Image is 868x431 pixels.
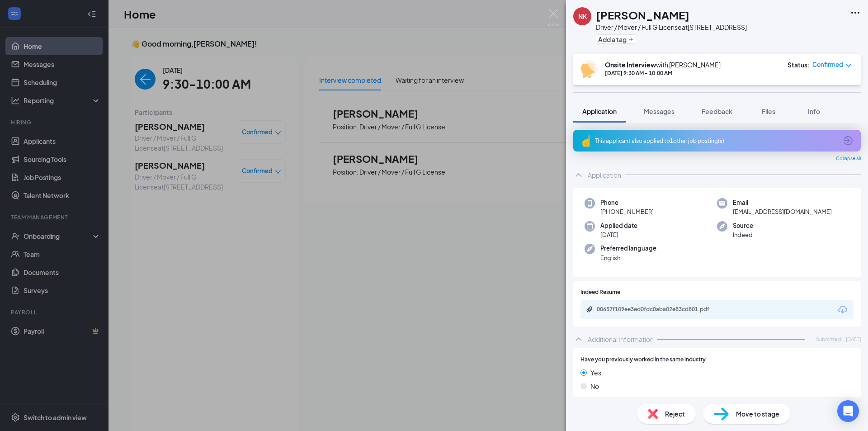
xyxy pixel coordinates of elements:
span: English [600,253,656,262]
span: Collapse all [836,155,861,162]
div: Application [588,171,621,180]
span: Submitted: [816,335,842,343]
span: Application [582,107,617,115]
span: Feedback [702,107,732,115]
span: Yes [590,368,601,378]
span: [PHONE_NUMBER] [600,207,654,216]
span: Indeed Resume [580,288,620,297]
span: Applied date [600,221,637,230]
span: Indeed [733,230,753,239]
span: Files [762,107,775,115]
button: PlusAdd a tag [596,34,636,44]
div: Driver / Mover / Full G License at [STREET_ADDRESS] [596,23,747,32]
svg: Plus [628,37,634,42]
div: 00657f109ee3ed0fdc0aba02e83cd801.pdf [597,306,723,313]
b: Onsite Interview [605,61,656,69]
span: down [845,62,852,69]
a: Paperclip00657f109ee3ed0fdc0aba02e83cd801.pdf [586,306,732,314]
span: Move to stage [736,409,779,419]
h1: [PERSON_NAME] [596,7,689,23]
span: Info [808,107,820,115]
span: [EMAIL_ADDRESS][DOMAIN_NAME] [733,207,832,216]
div: NK [578,12,587,21]
svg: ChevronUp [573,334,584,345]
svg: Paperclip [586,306,593,313]
span: Phone [600,198,654,207]
div: with [PERSON_NAME] [605,60,721,69]
span: Email [733,198,832,207]
div: [DATE] 9:30 AM - 10:00 AM [605,69,721,77]
span: Messages [644,107,675,115]
div: Status : [788,60,810,69]
svg: ChevronUp [573,170,584,180]
span: Have you previously worked in the same industry [580,355,706,364]
span: No [590,381,599,391]
svg: Ellipses [850,7,861,18]
span: [DATE] [846,335,861,343]
div: Open Intercom Messenger [837,400,859,422]
div: Additional Information [588,335,654,344]
svg: ArrowCircle [843,135,854,146]
span: Source [733,221,753,230]
span: Preferred language [600,244,656,253]
span: [DATE] [600,230,637,239]
svg: Download [837,304,848,315]
span: Confirmed [812,60,843,69]
div: This applicant also applied to 1 other job posting(s) [595,137,837,145]
span: Reject [665,409,685,419]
